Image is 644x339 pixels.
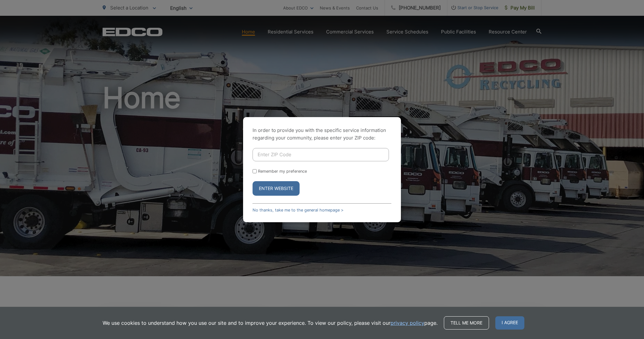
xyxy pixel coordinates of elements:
[444,316,489,330] a: Tell me more
[253,208,343,212] a: No thanks, take me to the general homepage >
[495,316,524,330] span: I agree
[253,181,300,196] button: Enter Website
[103,319,438,327] p: We use cookies to understand how you use our site and to improve your experience. To view our pol...
[253,127,391,142] p: In order to provide you with the specific service information regarding your community, please en...
[391,319,424,327] a: privacy policy
[253,148,389,161] input: Enter ZIP Code
[258,169,307,174] label: Remember my preference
